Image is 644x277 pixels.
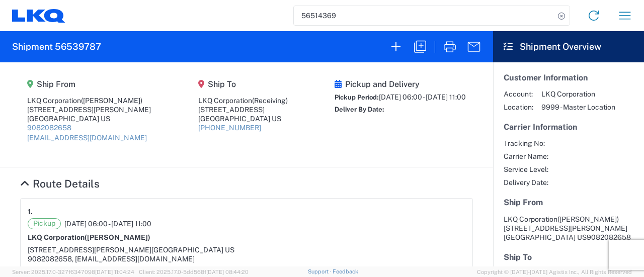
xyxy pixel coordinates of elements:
[81,97,142,105] span: ([PERSON_NAME])
[504,165,548,174] span: Service Level:
[504,152,548,161] span: Carrier Name:
[504,139,548,148] span: Tracking No:
[504,178,548,187] span: Delivery Date:
[504,224,627,232] span: [STREET_ADDRESS][PERSON_NAME]
[504,89,533,99] span: Account:
[28,246,151,254] span: [STREET_ADDRESS][PERSON_NAME]
[95,269,134,275] span: [DATE] 11:04:24
[27,79,151,89] h5: Ship From
[198,105,288,114] div: [STREET_ADDRESS]
[20,177,100,190] a: Hide Details
[504,73,633,82] h5: Customer Information
[12,269,134,275] span: Server: 2025.17.0-327f6347098
[504,198,633,207] h5: Ship From
[335,106,384,113] span: Deliver By Date:
[504,122,633,132] h5: Carrier Information
[557,215,619,223] span: ([PERSON_NAME])
[28,218,61,229] span: Pickup
[504,215,557,223] span: LKQ Corporation
[206,269,249,275] span: [DATE] 08:44:20
[139,269,249,275] span: Client: 2025.17.0-5dd568f
[28,206,33,218] strong: 1.
[27,114,151,123] div: [GEOGRAPHIC_DATA] US
[541,89,615,99] span: LKQ Corporation
[27,105,151,114] div: [STREET_ADDRESS][PERSON_NAME]
[333,268,358,274] a: Feedback
[27,96,151,105] div: LKQ Corporation
[335,79,466,89] h5: Pickup and Delivery
[198,96,288,105] div: LKQ Corporation
[294,6,554,25] input: Shipment, tracking or reference number
[541,103,615,112] span: 9999 - Master Location
[379,93,466,101] span: [DATE] 06:00 - [DATE] 11:00
[504,252,633,262] h5: Ship To
[477,267,632,276] span: Copyright © [DATE]-[DATE] Agistix Inc., All Rights Reserved
[28,233,150,241] strong: LKQ Corporation
[12,41,101,53] h2: Shipment 56539787
[252,97,288,105] span: (Receiving)
[493,31,644,62] header: Shipment Overview
[587,233,631,241] span: 9082082658
[198,114,288,123] div: [GEOGRAPHIC_DATA] US
[27,124,71,132] a: 9082082658
[198,79,288,89] h5: Ship To
[504,215,633,242] address: [GEOGRAPHIC_DATA] US
[85,233,150,241] span: ([PERSON_NAME])
[151,246,234,254] span: [GEOGRAPHIC_DATA] US
[335,94,379,101] span: Pickup Period:
[28,254,465,263] div: 9082082658, [EMAIL_ADDRESS][DOMAIN_NAME]
[504,103,533,112] span: Location:
[64,219,151,228] span: [DATE] 06:00 - [DATE] 11:00
[198,124,261,132] a: [PHONE_NUMBER]
[308,268,333,274] a: Support
[27,134,147,142] a: [EMAIL_ADDRESS][DOMAIN_NAME]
